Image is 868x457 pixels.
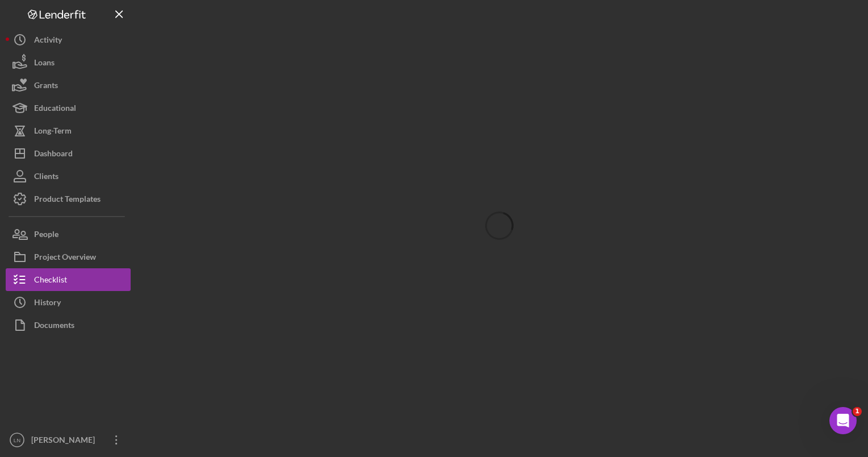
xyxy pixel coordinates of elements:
span: 1 [853,407,862,416]
button: LN[PERSON_NAME] [6,429,131,451]
div: Educational [34,97,76,122]
div: Clients [34,165,59,190]
button: Checklist [6,268,131,291]
div: Activity [34,28,62,54]
iframe: Intercom live chat [829,407,857,434]
button: Documents [6,314,131,336]
button: Loans [6,51,131,74]
div: Project Overview [34,246,96,271]
div: Checklist [34,268,67,294]
button: Clients [6,165,131,188]
button: Long-Term [6,119,131,142]
button: Activity [6,28,131,51]
div: Product Templates [34,188,101,213]
button: History [6,291,131,314]
div: Long-Term [34,119,72,145]
button: Project Overview [6,246,131,268]
button: Dashboard [6,142,131,165]
div: Dashboard [34,142,73,168]
button: Grants [6,74,131,97]
button: Educational [6,97,131,119]
div: People [34,223,59,248]
div: History [34,291,61,317]
button: Product Templates [6,188,131,210]
div: Loans [34,51,55,77]
div: Documents [34,314,74,339]
div: Grants [34,74,58,99]
button: People [6,223,131,246]
div: [PERSON_NAME] [28,429,102,454]
text: LN [14,437,20,443]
